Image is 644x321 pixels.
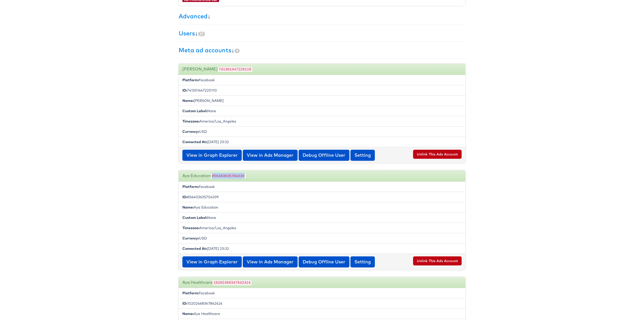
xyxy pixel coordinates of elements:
[182,291,199,295] b: Platform:
[299,150,349,161] a: Debug Offline User
[179,243,465,254] li: [DATE] 23:32
[182,140,207,144] b: Connected At:
[179,30,465,36] h3: ↓
[243,256,298,267] a: View in Ads Manager
[179,308,465,319] li: Aya Healthcare
[179,170,465,182] div: Aya Education
[182,98,194,103] b: Name:
[179,64,465,75] div: [PERSON_NAME]
[179,95,465,106] li: [PERSON_NAME]
[182,184,199,189] b: Platform:
[179,223,465,233] li: America/Los_Angeles
[182,226,199,230] b: Timezone:
[182,256,242,267] a: View in Graph Explorer
[182,301,187,306] b: ID:
[179,182,465,192] li: facebook
[179,12,208,20] a: Advanced
[179,75,465,85] li: facebook
[179,116,465,127] li: America/Los_Angeles
[182,215,207,220] b: Custom Label:
[179,106,465,116] li: None
[413,150,462,159] button: Unlink This Ads Account
[179,288,465,298] li: facebook
[234,49,240,53] span: 3
[182,236,199,240] b: Currency:
[182,129,199,134] b: Currency:
[198,32,205,36] span: 27
[182,109,207,113] b: Custom Label:
[179,47,465,53] h3: ↓
[179,29,195,37] a: Users
[179,277,465,288] div: Aya Healthcare
[182,119,199,124] b: Timezone:
[182,88,187,93] b: ID:
[179,13,465,19] h3: ↓
[182,311,194,316] b: Name:
[182,78,199,82] b: Platform:
[179,85,465,96] li: 741301447220110
[182,195,187,199] b: ID:
[299,256,349,267] a: Debug Offline User
[179,46,231,54] a: Meta ad accounts
[350,256,375,267] button: Setting
[179,192,465,202] li: 856403635704339
[179,202,465,213] li: Aya Education
[413,256,462,265] button: Unlink This Ads Account
[243,150,298,161] a: View in Ads Manager
[179,298,465,309] li: 10202468347842424
[182,246,207,251] b: Connected At:
[211,174,246,179] code: 856403635704339
[179,137,465,147] li: [DATE] 23:32
[182,205,194,210] b: Name:
[218,67,252,72] code: 741301447220110
[213,280,252,285] code: 10202468347842424
[350,150,375,161] button: Setting
[179,212,465,223] li: None
[179,233,465,244] li: USD
[182,150,242,161] a: View in Graph Explorer
[179,126,465,137] li: USD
